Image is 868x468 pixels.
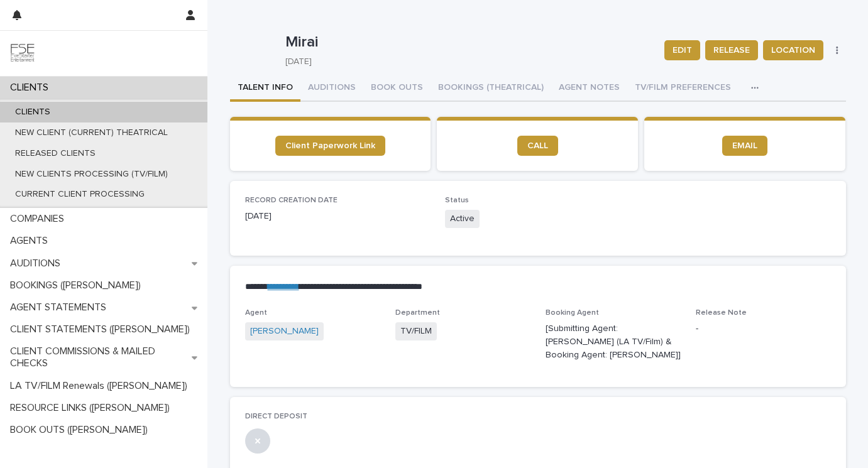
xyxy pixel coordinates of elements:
[763,40,823,60] button: LOCATION
[445,210,480,228] span: Active
[445,197,469,204] span: Status
[5,213,74,225] p: COMPANIES
[5,107,60,117] p: CLIENTS
[546,322,681,361] p: [Submitting Agent: [PERSON_NAME] (LA TV/Film) & Booking Agent: [PERSON_NAME]]
[285,141,375,150] span: Client Paperwork Link
[5,280,151,291] p: BOOKINGS ([PERSON_NAME])
[5,258,70,269] p: AUDITIONS
[245,197,338,204] span: RECORD CREATION DATE
[771,44,815,57] span: LOCATION
[395,309,440,317] span: Department
[664,40,700,60] button: EDIT
[5,148,106,159] p: RELEASED CLIENTS
[395,322,437,340] span: TV/FILM
[517,136,558,156] a: CALL
[245,309,267,317] span: Agent
[5,128,178,138] p: NEW CLIENT (CURRENT) THEATRICAL
[300,75,363,102] button: AUDITIONS
[363,75,431,102] button: BOOK OUTS
[627,75,739,102] button: TV/FILM PREFERENCES
[5,302,116,313] p: AGENT STATEMENTS
[705,40,758,60] button: RELEASE
[5,346,192,369] p: CLIENT COMMISSIONS & MAILED CHECKS
[546,309,599,317] span: Booking Agent
[527,141,548,150] span: CALL
[732,141,757,150] span: EMAIL
[5,82,58,94] p: CLIENTS
[5,189,155,200] p: CURRENT CLIENT PROCESSING
[5,169,178,180] p: NEW CLIENTS PROCESSING (TV/FILM)
[696,309,747,317] span: Release Note
[245,210,431,223] p: [DATE]
[230,75,300,102] button: TALENT INFO
[673,44,692,57] span: EDIT
[10,41,35,66] img: 9JgRvJ3ETPGCJDhvPVA5
[5,235,58,247] p: AGENTS
[5,380,197,392] p: LA TV/FILM Renewals ([PERSON_NAME])
[5,402,180,414] p: RESOURCE LINKS ([PERSON_NAME])
[713,44,750,57] span: RELEASE
[250,325,319,338] a: [PERSON_NAME]
[696,322,831,335] p: -
[285,33,655,52] p: Mirai
[275,136,385,156] a: Client Paperwork Link
[285,57,650,67] p: [DATE]
[551,75,627,102] button: AGENT NOTES
[5,424,158,436] p: BOOK OUTS ([PERSON_NAME])
[5,324,200,335] p: CLIENT STATEMENTS ([PERSON_NAME])
[245,413,307,420] span: DIRECT DEPOSIT
[431,75,551,102] button: BOOKINGS (THEATRICAL)
[722,136,767,156] a: EMAIL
